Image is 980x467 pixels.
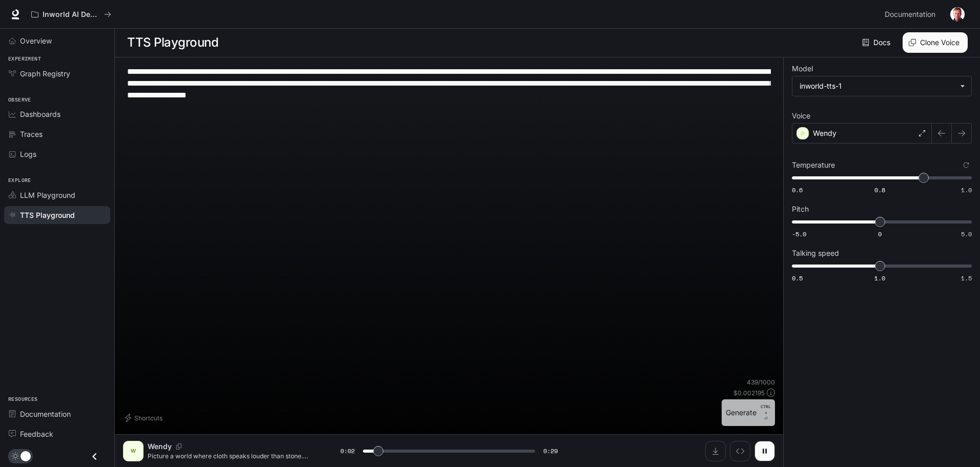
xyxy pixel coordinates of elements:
[881,4,943,25] a: Documentation
[722,399,775,426] button: GenerateCTRL +⏎
[792,186,803,194] span: 0.6
[903,32,968,53] button: Clone Voice
[747,378,775,387] p: 439 / 1000
[20,149,36,159] span: Logs
[761,403,771,416] p: CTRL +
[705,441,726,461] button: Download audio
[860,32,894,53] a: Docs
[4,145,110,163] a: Logs
[123,410,167,426] button: Shortcuts
[20,210,75,220] span: TTS Playground
[127,32,218,53] h1: TTS Playground
[20,35,52,46] span: Overview
[543,446,558,456] span: 0:29
[950,7,965,22] img: User avatar
[961,230,972,238] span: 5.0
[792,112,810,119] p: Voice
[792,76,971,96] div: inworld-tts-1
[792,274,803,282] span: 0.5
[792,230,806,238] span: -5.0
[4,32,110,50] a: Overview
[20,409,71,419] span: Documentation
[878,230,882,238] span: 0
[4,186,110,204] a: LLM Playground
[730,441,750,461] button: Inspect
[4,425,110,443] a: Feedback
[4,206,110,224] a: TTS Playground
[20,429,53,439] span: Feedback
[800,81,955,91] div: inworld-tts-1
[20,68,70,79] span: Graph Registry
[874,186,885,194] span: 0.8
[792,206,809,213] p: Pitch
[4,405,110,423] a: Documentation
[4,65,110,83] a: Graph Registry
[43,10,100,19] p: Inworld AI Demos
[172,443,186,450] button: Copy Voice ID
[20,190,75,200] span: LLM Playground
[961,159,972,171] button: Reset to default
[874,274,885,282] span: 1.0
[792,65,813,72] p: Model
[21,450,31,461] span: Dark mode toggle
[792,161,835,169] p: Temperature
[961,274,972,282] span: 1.5
[83,446,106,467] button: Close drawer
[961,186,972,194] span: 1.0
[761,403,771,422] p: ⏎
[733,389,765,397] p: $ 0.002195
[885,8,935,21] span: Documentation
[813,128,836,138] p: Wendy
[125,443,141,459] div: W
[148,452,316,460] p: Picture a world where cloth speaks louder than stone. Before the Andes raised their great empires...
[148,441,172,452] p: Wendy
[340,446,355,456] span: 0:02
[20,109,60,119] span: Dashboards
[20,129,43,139] span: Traces
[792,250,839,257] p: Talking speed
[4,105,110,123] a: Dashboards
[4,125,110,143] a: Traces
[947,4,968,25] button: User avatar
[27,4,116,25] button: All workspaces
